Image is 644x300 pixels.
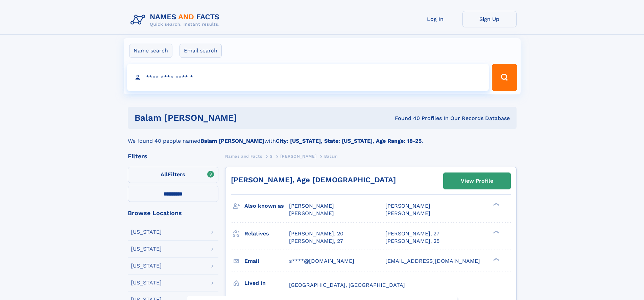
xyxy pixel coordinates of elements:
span: [PERSON_NAME] [289,210,334,216]
a: [PERSON_NAME] [280,152,316,160]
h3: Relatives [244,228,289,239]
span: [PERSON_NAME] [289,203,334,209]
a: [PERSON_NAME], 25 [385,237,439,245]
span: S [270,154,273,159]
a: Names and Facts [225,152,262,160]
span: [EMAIL_ADDRESS][DOMAIN_NAME] [385,258,480,264]
span: [PERSON_NAME] [385,203,430,209]
div: [US_STATE] [131,280,162,285]
img: Logo Names and Facts [128,11,225,29]
h3: Also known as [244,200,289,212]
div: Found 40 Profiles In Our Records Database [316,115,510,122]
div: View Profile [461,173,493,189]
input: search input [127,64,489,91]
label: Filters [128,167,218,183]
div: ❯ [492,257,500,261]
b: Balam [PERSON_NAME] [200,138,264,144]
div: We found 40 people named with . [128,129,517,145]
b: City: [US_STATE], State: [US_STATE], Age Range: 18-25 [276,138,422,144]
h3: Email [244,255,289,267]
span: [GEOGRAPHIC_DATA], [GEOGRAPHIC_DATA] [289,282,405,288]
div: [US_STATE] [131,229,162,235]
a: [PERSON_NAME], 27 [385,230,439,237]
label: Email search [180,44,222,58]
a: Log In [408,11,462,27]
a: S [270,152,273,160]
div: Filters [128,153,218,159]
h3: Lived in [244,277,289,289]
span: [PERSON_NAME] [280,154,316,159]
a: [PERSON_NAME], Age [DEMOGRAPHIC_DATA] [231,176,396,184]
span: Balam [324,154,338,159]
h1: Balam [PERSON_NAME] [135,114,316,122]
label: Name search [129,44,172,58]
a: [PERSON_NAME], 27 [289,237,343,245]
a: View Profile [444,173,510,189]
span: All [161,171,168,178]
div: Browse Locations [128,210,218,216]
div: [US_STATE] [131,263,162,269]
div: [US_STATE] [131,246,162,252]
div: ❯ [492,230,500,234]
a: [PERSON_NAME], 20 [289,230,343,237]
span: [PERSON_NAME] [385,210,430,216]
div: ❯ [492,202,500,207]
a: Sign Up [462,11,517,27]
button: Search Button [492,64,517,91]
